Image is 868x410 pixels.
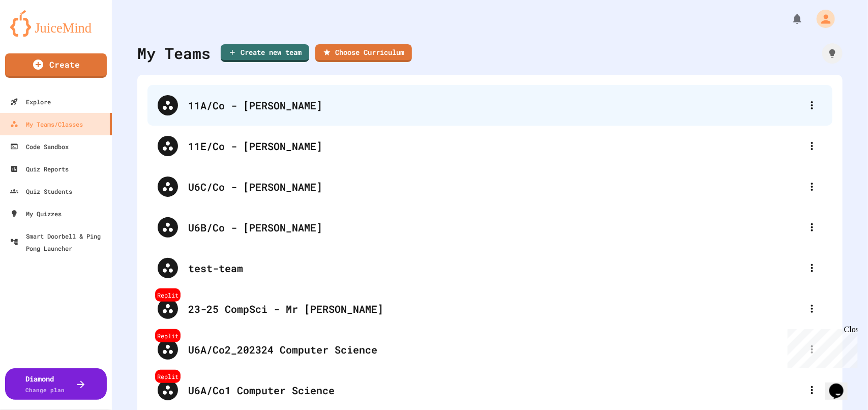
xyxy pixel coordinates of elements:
[26,373,65,395] div: Diamond
[155,288,181,302] div: Replit
[147,166,832,207] div: U6C/Co - [PERSON_NAME]
[822,43,843,64] div: How it works
[155,329,181,342] div: Replit
[188,342,802,357] div: U6A/Co2_202324 Computer Science
[147,126,832,166] div: 11E/Co - [PERSON_NAME]
[188,179,802,194] div: U6C/Co - [PERSON_NAME]
[5,368,107,400] button: DiamondChange plan
[188,138,802,154] div: 11E/Co - [PERSON_NAME]
[188,301,802,316] div: 23-25 CompSci - Mr [PERSON_NAME]
[10,118,83,130] div: My Teams/Classes
[4,4,70,65] div: Chat with us now!Close
[772,10,806,27] div: My Notifications
[5,53,107,78] a: Create
[137,42,211,65] div: My Teams
[10,185,72,197] div: Quiz Students
[188,220,802,235] div: U6B/Co - [PERSON_NAME]
[188,98,802,113] div: 11A/Co - [PERSON_NAME]
[315,44,412,62] a: Choose Curriculum
[806,7,837,31] div: My Account
[10,208,62,220] div: My Quizzes
[10,163,69,175] div: Quiz Reports
[147,248,832,288] div: test-team
[26,386,65,394] span: Change plan
[147,288,832,329] div: Replit23-25 CompSci - Mr [PERSON_NAME]
[221,44,309,62] a: Create new team
[784,325,858,368] iframe: chat widget
[147,207,832,248] div: U6B/Co - [PERSON_NAME]
[188,383,802,398] div: U6A/Co1 Computer Science
[147,85,832,126] div: 11A/Co - [PERSON_NAME]
[10,96,51,108] div: Explore
[155,370,181,383] div: Replit
[10,140,69,153] div: Code Sandbox
[10,10,102,37] img: logo-orange.svg
[188,260,802,276] div: test-team
[10,230,108,254] div: Smart Doorbell & Ping Pong Launcher
[147,329,832,370] div: ReplitU6A/Co2_202324 Computer Science
[825,369,858,400] iframe: chat widget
